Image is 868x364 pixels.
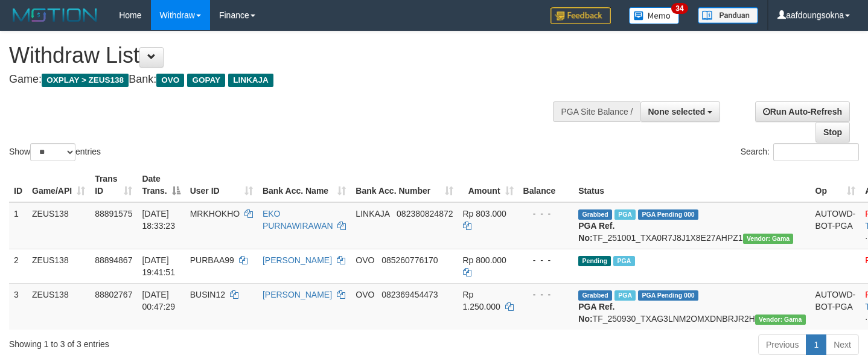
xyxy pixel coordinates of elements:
span: MRKHOKHO [190,209,240,219]
span: PURBAA99 [190,255,234,265]
span: GOPAY [187,74,225,87]
span: LINKAJA [228,74,273,87]
span: PGA Pending [638,290,698,301]
a: Next [826,334,859,355]
div: PGA Site Balance / [553,101,640,122]
span: Rp 800.000 [463,255,506,265]
b: PGA Ref. No: [578,221,614,243]
a: [PERSON_NAME] [263,255,332,265]
th: Date Trans.: activate to sort column descending [137,168,185,202]
th: Bank Acc. Name: activate to sort column ascending [258,168,351,202]
th: Amount: activate to sort column ascending [458,168,519,202]
input: Search: [773,143,859,161]
div: Showing 1 to 3 of 3 entries [9,333,353,350]
span: Marked by aafsreyleap [614,290,636,301]
span: [DATE] 19:41:51 [142,255,175,277]
a: Run Auto-Refresh [755,101,850,122]
th: Trans ID: activate to sort column ascending [90,168,137,202]
th: Status [573,168,810,202]
span: OVO [356,255,374,265]
span: PGA Pending [638,209,698,220]
td: 2 [9,249,27,283]
a: 1 [806,334,826,355]
span: 88894867 [95,255,132,265]
td: TF_250930_TXAG3LNM2OMXDNBRJR2H [573,283,810,330]
th: Op: activate to sort column ascending [811,168,861,202]
span: Copy 082380824872 to clipboard [397,209,453,219]
span: Rp 1.250.000 [463,290,500,311]
img: MOTION_logo.png [9,6,101,24]
td: 3 [9,283,27,330]
span: 34 [671,3,688,14]
span: Rp 803.000 [463,209,506,219]
label: Show entries [9,143,101,161]
select: Showentries [30,143,75,161]
a: Previous [758,334,806,355]
span: Marked by aafpengsreynich [613,256,634,266]
img: Button%20Memo.svg [629,7,680,24]
td: TF_251001_TXA0R7J8J1X8E27AHPZ1 [573,202,810,249]
span: Marked by aafpengsreynich [614,209,636,220]
td: ZEUS138 [27,249,90,283]
b: PGA Ref. No: [578,302,614,324]
a: EKO PURNAWIRAWAN [263,209,333,231]
div: - - - [523,208,569,220]
img: panduan.png [698,7,758,24]
td: AUTOWD-BOT-PGA [811,283,861,330]
td: AUTOWD-BOT-PGA [811,202,861,249]
span: Pending [578,256,611,266]
div: - - - [523,289,569,301]
label: Search: [741,143,859,161]
span: Vendor URL: https://trx31.1velocity.biz [755,315,806,325]
span: OXPLAY > ZEUS138 [42,74,129,87]
div: - - - [523,254,569,266]
span: BUSIN12 [190,290,225,299]
td: ZEUS138 [27,202,90,249]
th: Game/API: activate to sort column ascending [27,168,90,202]
span: 88802767 [95,290,132,299]
span: Grabbed [578,290,612,301]
span: [DATE] 18:33:23 [142,209,175,231]
td: 1 [9,202,27,249]
span: 88891575 [95,209,132,219]
a: [PERSON_NAME] [263,290,332,299]
button: None selected [640,101,721,122]
span: Vendor URL: https://trx31.1velocity.biz [743,234,794,244]
span: None selected [648,107,706,117]
img: Feedback.jpg [550,7,611,24]
span: Copy 082369454473 to clipboard [381,290,438,299]
th: ID [9,168,27,202]
th: Balance [519,168,574,202]
th: User ID: activate to sort column ascending [185,168,258,202]
span: Copy 085260776170 to clipboard [381,255,438,265]
td: ZEUS138 [27,283,90,330]
th: Bank Acc. Number: activate to sort column ascending [351,168,458,202]
span: Grabbed [578,209,612,220]
a: Stop [815,122,850,142]
span: LINKAJA [356,209,389,219]
span: [DATE] 00:47:29 [142,290,175,311]
span: OVO [156,74,184,87]
h4: Game: Bank: [9,74,567,86]
h1: Withdraw List [9,43,567,68]
span: OVO [356,290,374,299]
